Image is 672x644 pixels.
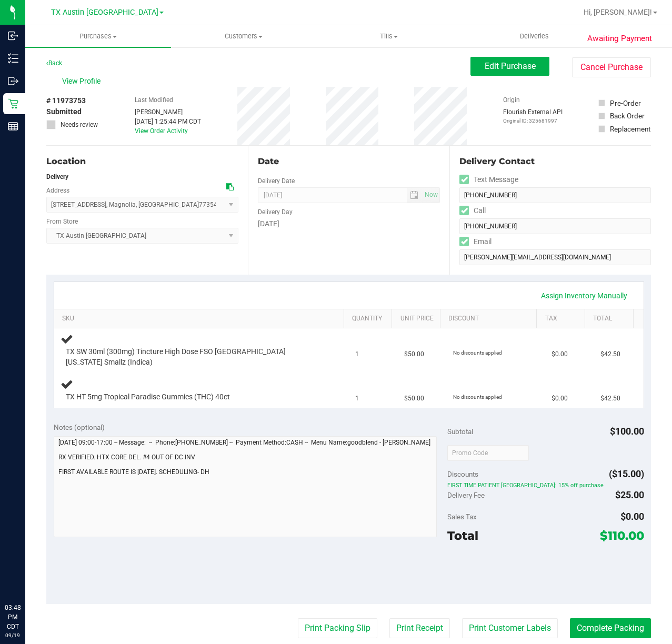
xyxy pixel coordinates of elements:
span: $42.50 [600,394,620,404]
span: TX HT 5mg Tropical Paradise Gummies (THC) 40ct [66,392,230,402]
span: Customers [172,32,316,41]
label: Delivery Date [258,176,295,186]
a: Customers [171,25,317,47]
span: No discounts applied [453,394,502,400]
div: Flourish External API [503,107,563,125]
div: Date [258,155,440,168]
a: Unit Price [400,315,436,323]
span: $110.00 [600,528,644,543]
span: 1 [355,394,359,404]
span: Hi, [PERSON_NAME]! [584,8,652,16]
a: View Order Activity [135,127,188,135]
p: 09/19 [5,631,21,639]
span: $0.00 [620,511,644,522]
button: Print Packing Slip [298,618,377,638]
span: View Profile [62,76,104,87]
span: Needs review [61,120,98,129]
a: SKU [62,315,339,323]
span: Submitted [46,106,82,117]
button: Print Customer Labels [462,618,558,638]
label: Last Modified [135,95,173,105]
a: Discount [448,315,533,323]
div: Location [46,155,238,168]
span: TX Austin [GEOGRAPHIC_DATA] [51,8,158,17]
span: Sales Tax [447,512,477,521]
div: Copy address to clipboard [226,182,234,193]
input: Format: (999) 999-9999 [459,187,651,203]
span: $50.00 [404,349,424,359]
label: Address [46,186,69,195]
inline-svg: Inventory [8,53,18,64]
strong: Delivery [46,173,68,180]
button: Complete Packing [570,618,651,638]
inline-svg: Outbound [8,76,18,86]
label: From Store [46,217,78,226]
div: [DATE] 1:25:44 PM CDT [135,117,201,126]
input: Promo Code [447,445,529,461]
button: Cancel Purchase [572,57,651,77]
span: Total [447,528,478,543]
span: $42.50 [600,349,620,359]
label: Text Message [459,172,518,187]
span: $25.00 [615,489,644,500]
span: 1 [355,349,359,359]
div: Delivery Contact [459,155,651,168]
span: # 11973753 [46,95,86,106]
span: Subtotal [447,427,473,436]
span: ($15.00) [609,468,644,479]
button: Print Receipt [389,618,450,638]
span: Edit Purchase [485,61,536,71]
a: Tax [545,315,581,323]
div: Back Order [610,110,645,121]
span: $0.00 [551,349,568,359]
a: Quantity [352,315,388,323]
a: Back [46,59,62,67]
label: Origin [503,95,520,105]
inline-svg: Retail [8,98,18,109]
div: [PERSON_NAME] [135,107,201,117]
span: $0.00 [551,394,568,404]
span: Discounts [447,465,478,484]
span: Deliveries [506,32,563,41]
span: $50.00 [404,394,424,404]
div: Replacement [610,124,650,134]
p: 03:48 PM CDT [5,603,21,631]
span: Purchases [25,32,171,41]
a: Deliveries [462,25,608,47]
span: FIRST TIME PATIENT [GEOGRAPHIC_DATA]: 15% off purchase [447,482,644,489]
span: Notes (optional) [54,423,105,431]
label: Email [459,234,492,249]
label: Call [459,203,486,218]
span: Delivery Fee [447,491,485,499]
button: Edit Purchase [470,57,549,76]
a: Purchases [25,25,171,47]
span: TX SW 30ml (300mg) Tincture High Dose FSO [GEOGRAPHIC_DATA] [US_STATE] Smallz (Indica) [66,347,319,367]
span: Tills [317,32,462,41]
inline-svg: Inbound [8,31,18,41]
a: Tills [316,25,462,47]
div: [DATE] [258,218,440,229]
inline-svg: Reports [8,121,18,132]
input: Format: (999) 999-9999 [459,218,651,234]
div: Pre-Order [610,98,641,108]
a: Total [593,315,629,323]
span: No discounts applied [453,350,502,356]
iframe: Resource center [11,560,42,591]
span: Awaiting Payment [587,33,652,45]
span: $100.00 [610,426,644,437]
a: Assign Inventory Manually [534,287,634,305]
p: Original ID: 325681997 [503,117,563,125]
label: Delivery Day [258,207,293,217]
